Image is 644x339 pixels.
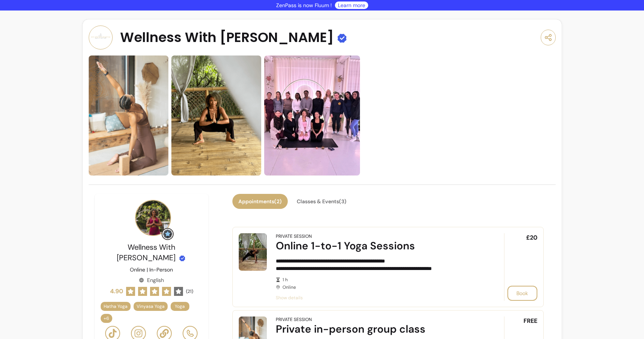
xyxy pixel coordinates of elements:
[276,239,483,253] div: Online 1-to-1 Yoga Sessions
[276,1,332,9] p: ZenPass is now Fluum !
[89,25,113,49] img: Provider image
[507,286,537,301] button: Book
[276,295,483,301] span: Show details
[163,229,172,238] img: Grow
[130,266,173,273] p: Online | In-Person
[171,55,261,175] img: https://d22cr2pskkweo8.cloudfront.net/e177ed5e-6d6d-4f1b-b97a-d300cb75fd9e
[139,276,164,284] div: English
[137,303,165,309] span: Vinyasa Yoga
[102,315,111,321] span: + 6
[89,55,168,175] img: https://d22cr2pskkweo8.cloudfront.net/e86cefb0-65f8-4bd0-b18f-f60f81037a25
[338,1,365,9] a: Learn more
[276,277,483,290] div: Online
[232,194,288,209] button: Appointments(2)
[264,55,360,175] img: https://d22cr2pskkweo8.cloudfront.net/ea541435-aaf6-4150-949f-53f598a5f2d3
[524,316,537,325] span: FREE
[110,287,123,296] span: 4.90
[276,322,483,336] div: Private in-person group class
[526,233,537,242] span: £20
[291,194,352,209] button: Classes & Events(3)
[117,242,176,262] span: Wellness With [PERSON_NAME]
[175,303,185,309] span: Yoga
[276,233,312,239] div: Private Session
[283,277,483,283] span: 1 h
[239,233,267,271] img: Online 1-to-1 Yoga Sessions
[120,30,334,45] span: Wellness With [PERSON_NAME]
[104,303,128,309] span: Hatha Yoga
[135,200,171,236] img: Provider image
[186,288,193,294] span: ( 21 )
[276,316,312,322] div: Private Session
